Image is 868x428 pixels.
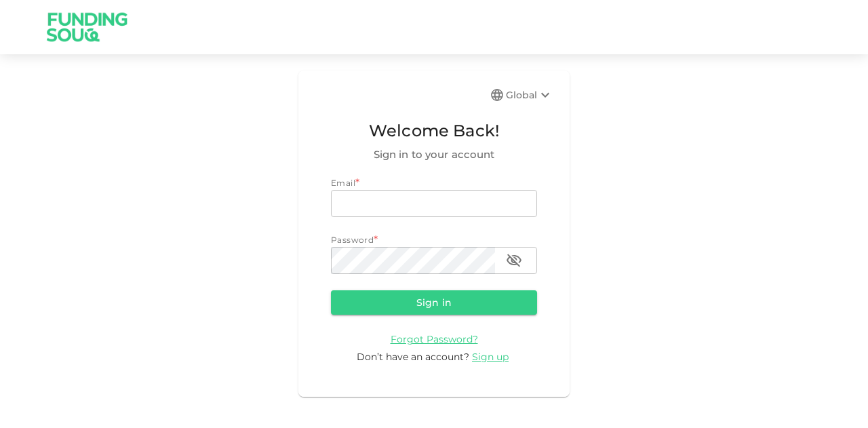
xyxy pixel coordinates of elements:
a: Forgot Password? [391,332,478,345]
button: Sign in [331,290,537,315]
input: password [331,247,495,274]
span: Sign in to your account [331,147,537,163]
div: Global [506,87,553,103]
span: Welcome Back! [331,118,537,144]
span: Email [331,178,355,188]
span: Password [331,235,374,245]
span: Don’t have an account? [357,351,469,363]
input: email [331,190,537,217]
span: Sign up [472,351,509,363]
